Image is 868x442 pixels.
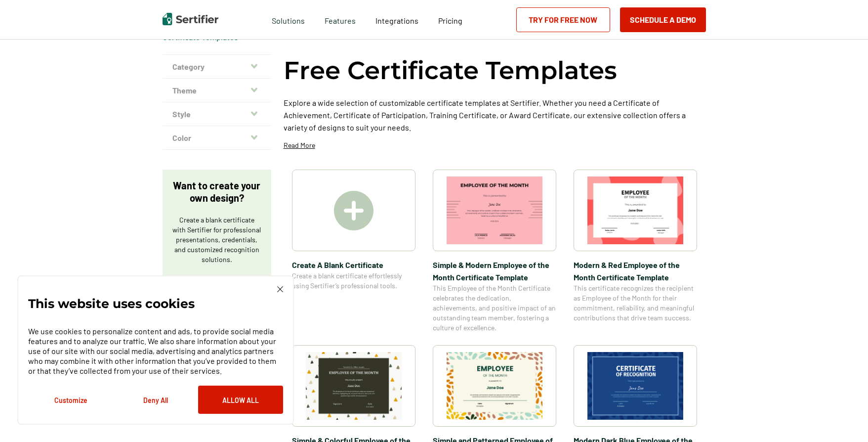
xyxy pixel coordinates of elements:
img: Create A Blank Certificate [334,191,373,230]
p: Want to create your own design? [172,179,261,204]
span: Pricing [438,16,462,25]
iframe: Chat Widget [819,395,868,442]
button: Style [163,102,271,126]
img: Simple & Colorful Employee of the Month Certificate Template [306,352,402,420]
img: Simple & Modern Employee of the Month Certificate Template [447,177,542,244]
img: Cookie Popup Close [277,286,283,292]
h1: Free Certificate Templates [284,54,617,87]
p: Create a blank certificate with Sertifier for professional presentations, credentials, and custom... [172,215,261,265]
span: Solutions [272,13,305,26]
span: Features [325,13,356,26]
button: Theme [163,79,271,102]
span: Simple & Modern Employee of the Month Certificate Template [433,259,556,283]
img: Modern & Red Employee of the Month Certificate Template [587,177,683,244]
button: Customize [28,386,113,414]
a: Try for Free Now [516,7,610,32]
a: Pricing [438,13,462,26]
p: Explore a wide selection of customizable certificate templates at Sertifier. Whether you need a C... [284,96,706,133]
p: Read More [284,140,315,150]
span: Integrations [375,16,418,25]
img: Modern Dark Blue Employee of the Month Certificate Template [587,352,683,420]
button: Color [163,126,271,150]
a: Modern & Red Employee of the Month Certificate TemplateModern & Red Employee of the Month Certifi... [574,170,697,333]
a: Integrations [375,13,418,26]
span: This Employee of the Month Certificate celebrates the dedication, achievements, and positive impa... [433,283,556,333]
p: We use cookies to personalize content and ads, to provide social media features and to analyze ou... [28,326,283,376]
button: Schedule a Demo [620,7,706,32]
img: Sertifier | Digital Credentialing Platform [163,13,218,25]
span: Create A Blank Certificate [292,259,415,271]
button: Allow All [198,386,283,414]
a: Simple & Modern Employee of the Month Certificate TemplateSimple & Modern Employee of the Month C... [433,170,556,333]
img: Simple and Patterned Employee of the Month Certificate Template [447,352,542,420]
span: This certificate recognizes the recipient as Employee of the Month for their commitment, reliabil... [574,283,697,323]
button: Category [163,55,271,79]
button: Deny All [113,386,198,414]
p: This website uses cookies [28,299,195,309]
span: Modern & Red Employee of the Month Certificate Template [574,259,697,283]
span: Create a blank certificate effortlessly using Sertifier’s professional tools. [292,271,415,291]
